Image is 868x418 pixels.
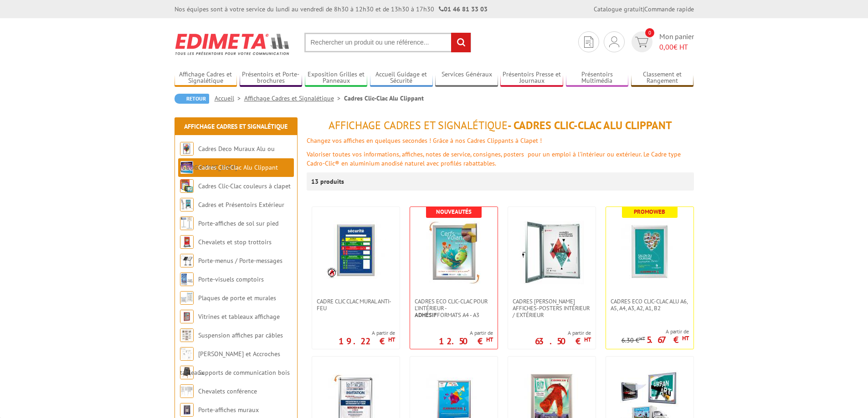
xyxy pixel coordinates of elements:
a: [PERSON_NAME] et Accroches tableaux [180,350,280,377]
img: Chevalets conférence [180,384,194,398]
a: Supports de communication bois [198,368,290,377]
img: Vitrines et tableaux affichage [180,310,194,323]
a: Services Généraux [435,71,498,86]
a: Retour [175,94,209,104]
img: Cadres Eco Clic-Clac alu A6, A5, A4, A3, A2, A1, B2 [618,221,682,284]
a: Classement et Rangement [631,71,694,86]
input: rechercher [451,33,471,52]
img: Plaques de porte et murales [180,291,194,305]
a: Chevalets conférence [198,387,257,395]
p: 5.67 € [647,337,689,342]
p: 19.22 € [339,338,395,344]
img: Porte-affiches de sol sur pied [180,217,194,230]
a: Accueil [215,94,244,102]
span: Cadres Eco Clic-Clac pour l'intérieur - formats A4 - A3 [415,298,493,318]
img: Suspension affiches par câbles [180,328,194,342]
span: A partir de [535,329,591,337]
img: devis rapide [609,36,619,47]
b: Nouveautés [436,208,472,216]
a: Présentoirs Multimédia [566,71,629,86]
a: Cadres Eco Clic-Clac alu A6, A5, A4, A3, A2, A1, B2 [606,298,693,312]
sup: HT [388,336,395,343]
img: Cadre CLIC CLAC Mural ANTI-FEU [326,221,385,280]
h1: - Cadres Clic-Clac Alu Clippant [307,120,694,131]
p: 13 produits [311,172,345,191]
img: Cadres Deco Muraux Alu ou Bois [180,142,194,156]
sup: HT [486,336,493,343]
a: Commande rapide [644,5,694,13]
a: Porte-menus / Porte-messages [198,257,282,265]
span: Affichage Cadres et Signalétique [329,118,508,132]
span: 0,00 [659,42,673,51]
img: Porte-affiches muraux [180,403,194,417]
sup: HT [639,335,645,342]
a: Cadres Deco Muraux Alu ou [GEOGRAPHIC_DATA] [180,145,275,171]
input: Rechercher un produit ou une référence... [304,33,471,52]
span: A partir de [621,328,689,335]
a: Vitrines et tableaux affichage [198,312,280,321]
a: Suspension affiches par câbles [198,331,283,339]
a: Cadres Clic-Clac Alu Clippant [198,163,278,171]
a: Catalogue gratuit [594,5,643,13]
a: Affichage Cadres et Signalétique [244,94,344,102]
span: € HT [659,42,694,52]
a: Cadres Clic-Clac couleurs à clapet [198,182,291,190]
span: Cadres Eco Clic-Clac alu A6, A5, A4, A3, A2, A1, B2 [611,298,689,312]
p: 63.50 € [535,338,591,344]
a: Porte-affiches de sol sur pied [198,219,278,227]
img: Cadres Clic-Clac couleurs à clapet [180,179,194,193]
a: Présentoirs Presse et Journaux [500,71,563,86]
img: Cadres vitrines affiches-posters intérieur / extérieur [520,221,584,284]
strong: Adhésif [415,311,437,319]
img: Cadres et Présentoirs Extérieur [180,198,194,212]
li: Cadres Clic-Clac Alu Clippant [344,94,424,103]
img: devis rapide [584,36,593,48]
img: Chevalets et stop trottoirs [180,235,194,249]
span: Cadres [PERSON_NAME] affiches-posters intérieur / extérieur [513,298,591,318]
a: Exposition Grilles et Panneaux [305,71,368,86]
a: Cadres [PERSON_NAME] affiches-posters intérieur / extérieur [508,298,596,318]
a: Affichage Cadres et Signalétique [175,71,237,86]
a: Accueil Guidage et Sécurité [370,71,433,86]
span: Mon panier [659,31,694,52]
font: Valoriser toutes vos informations, affiches, notes de service, consignes, posters pour un emploi ... [307,150,681,167]
a: devis rapide 0 Mon panier 0,00€ HT [629,31,694,52]
a: Affichage Cadres et Signalétique [184,122,288,131]
a: Présentoirs et Porte-brochures [240,71,303,86]
strong: 01 46 81 33 03 [439,5,488,13]
div: Nos équipes sont à votre service du lundi au vendredi de 8h30 à 12h30 et de 13h30 à 17h30 [175,5,488,14]
a: Cadres et Présentoirs Extérieur [198,201,284,209]
img: Porte-menus / Porte-messages [180,254,194,267]
img: Edimeta [175,27,291,61]
sup: HT [584,336,591,343]
a: Plaques de porte et murales [198,294,276,302]
span: A partir de [339,329,395,337]
span: A partir de [439,329,493,337]
font: Changez vos affiches en quelques secondes ! Grâce à nos Cadres Clippants à Clapet ! [307,136,542,145]
b: Promoweb [634,208,665,216]
span: Cadre CLIC CLAC Mural ANTI-FEU [317,298,395,312]
a: Cadre CLIC CLAC Mural ANTI-FEU [312,298,400,312]
img: Porte-visuels comptoirs [180,272,194,286]
a: Chevalets et stop trottoirs [198,238,272,246]
a: Cadres Eco Clic-Clac pour l'intérieur -Adhésifformats A4 - A3 [410,298,498,318]
span: 0 [645,28,654,37]
a: Porte-visuels comptoirs [198,275,264,283]
img: devis rapide [635,37,648,47]
p: 6.30 € [621,337,645,344]
a: Porte-affiches muraux [198,406,259,414]
sup: HT [682,334,689,342]
img: Cimaises et Accroches tableaux [180,347,194,361]
p: 12.50 € [439,338,493,344]
div: | [594,5,694,14]
img: Cadres Eco Clic-Clac pour l'intérieur - <strong>Adhésif</strong> formats A4 - A3 [422,221,486,284]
